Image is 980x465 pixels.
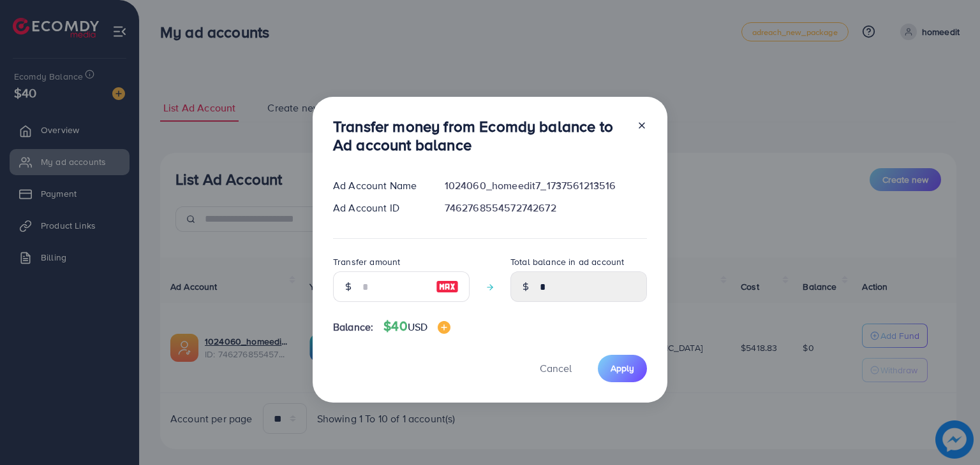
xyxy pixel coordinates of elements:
span: Apply [611,362,634,375]
div: 1024060_homeedit7_1737561213516 [434,178,657,193]
span: USD [408,320,427,334]
label: Total balance in ad account [510,255,624,268]
div: 7462768554572742672 [434,201,657,215]
div: Ad Account Name [323,178,434,193]
div: Ad Account ID [323,201,434,215]
img: image [438,321,450,334]
label: Transfer amount [333,255,400,268]
button: Apply [598,355,647,382]
h4: $40 [383,318,450,334]
button: Cancel [524,355,588,382]
img: image [436,279,459,294]
span: Balance: [333,320,373,334]
span: Cancel [540,361,572,375]
h3: Transfer money from Ecomdy balance to Ad account balance [333,117,627,154]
